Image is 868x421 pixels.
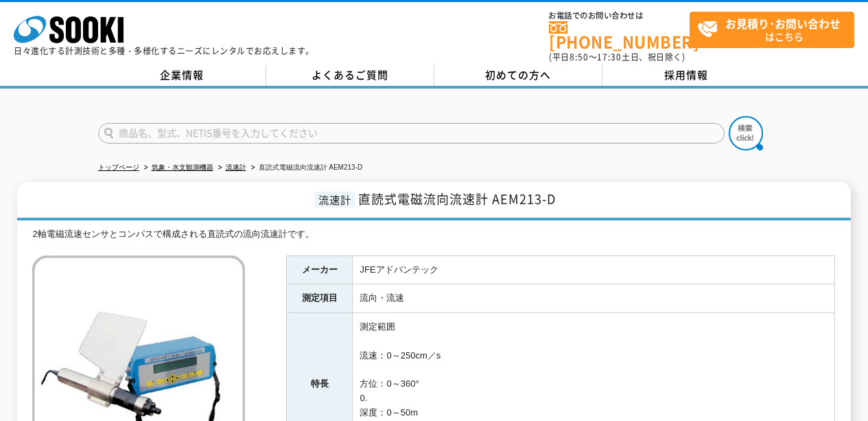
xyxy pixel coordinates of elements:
th: メーカー [287,255,353,284]
a: お見積り･お問い合わせはこちら [690,12,854,48]
span: (平日 ～ 土日、祝日除く) [549,51,685,63]
div: 2軸電磁流速センサとコンパスで構成される直読式の流向流速計です。 [32,227,835,242]
p: 日々進化する計測技術と多種・多様化するニーズにレンタルでお応えします。 [14,47,314,55]
a: 企業情報 [98,65,266,86]
td: 流向・流速 [353,284,835,313]
a: [PHONE_NUMBER] [549,21,690,49]
span: 8:50 [570,51,589,63]
img: btn_search.png [729,116,763,150]
span: 初めての方へ [485,67,551,82]
span: はこちら [697,12,854,47]
a: 気象・水文観測機器 [152,163,213,171]
span: お電話でのお問い合わせは [549,12,690,20]
td: JFEアドバンテック [353,255,835,284]
strong: お見積り･お問い合わせ [725,15,841,32]
span: 17:30 [597,51,622,63]
a: 採用情報 [602,65,771,86]
span: 流速計 [315,192,355,207]
a: 初めての方へ [434,65,602,86]
input: 商品名、型式、NETIS番号を入力してください [98,123,725,144]
a: よくあるご質問 [266,65,434,86]
li: 直読式電磁流向流速計 AEM213-D [248,161,363,175]
a: 流速計 [226,163,246,171]
th: 測定項目 [287,284,353,313]
span: 直読式電磁流向流速計 AEM213-D [358,190,556,208]
a: トップページ [98,163,139,171]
